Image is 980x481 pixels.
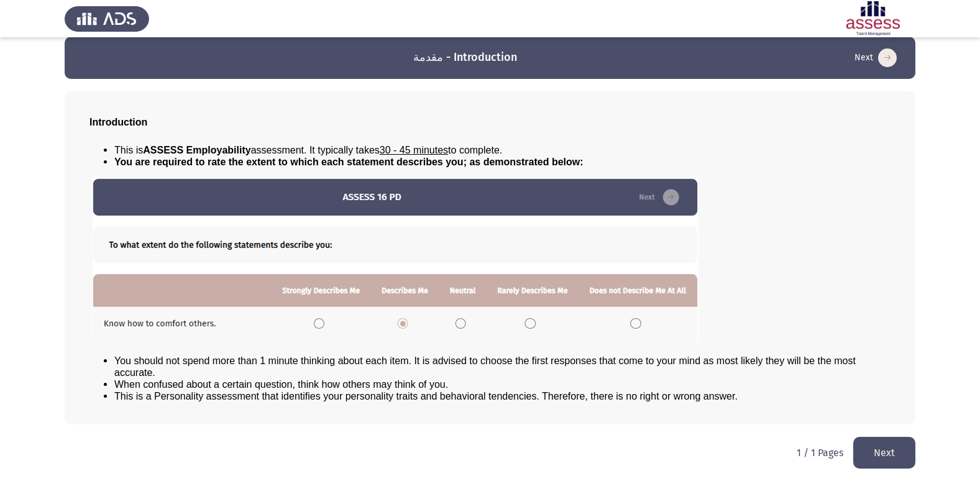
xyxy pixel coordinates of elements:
span: You should not spend more than 1 minute thinking about each item. It is advised to choose the fir... [114,355,856,378]
img: Assess Talent Management logo [65,1,149,36]
button: load next page [851,48,900,68]
p: 1 / 1 Pages [797,447,843,459]
h3: مقدمة - Introduction [413,50,517,65]
span: This is a Personality assessment that identifies your personality traits and behavioral tendencie... [114,391,738,401]
span: Introduction [89,117,147,127]
b: ASSESS Employability [143,145,250,155]
span: When confused about a certain question, think how others may think of you. [114,379,448,390]
u: 30 - 45 minutes [380,145,448,155]
img: Assessment logo of ASSESS Employability - EBI [831,1,915,36]
button: load next page [853,437,915,469]
span: This is assessment. It typically takes to complete. [114,145,502,155]
span: You are required to rate the extent to which each statement describes you; as demonstrated below: [114,157,584,167]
